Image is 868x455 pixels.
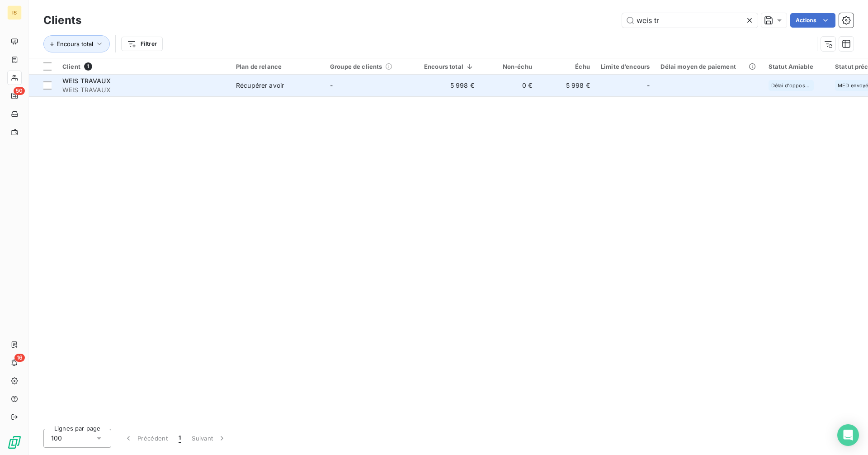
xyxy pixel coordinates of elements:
[538,75,595,96] td: 5 998 €
[14,87,25,95] span: 50
[62,63,80,70] span: Client
[43,12,81,28] h3: Clients
[57,40,93,47] span: Encours total
[330,63,382,70] span: Groupe de clients
[7,5,22,20] div: IS
[121,37,163,51] button: Filtrer
[769,63,824,70] div: Statut Amiable
[186,429,232,448] button: Suivant
[7,435,22,450] img: Logo LeanPay
[790,13,835,28] button: Actions
[330,81,333,89] span: -
[7,89,21,103] a: 50
[84,62,92,71] span: 1
[424,63,474,70] div: Encours total
[543,63,590,70] div: Échu
[118,429,173,448] button: Précédent
[62,85,225,95] span: WEIS TRAVAUX
[485,63,532,70] div: Non-échu
[14,354,25,362] span: 16
[647,81,650,90] span: -
[236,63,319,70] div: Plan de relance
[179,434,181,443] span: 1
[62,77,111,85] span: WEIS TRAVAUX
[660,63,757,70] div: Délai moyen de paiement
[622,13,758,28] input: Rechercher
[236,81,284,90] div: Récupérer avoir
[51,434,62,443] span: 100
[173,429,186,448] button: 1
[43,35,110,52] button: Encours total
[837,424,859,446] div: Open Intercom Messenger
[601,63,650,70] div: Limite d’encours
[480,75,538,96] td: 0 €
[419,75,480,96] td: 5 998 €
[771,83,811,88] span: Délai d'opposition en cours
